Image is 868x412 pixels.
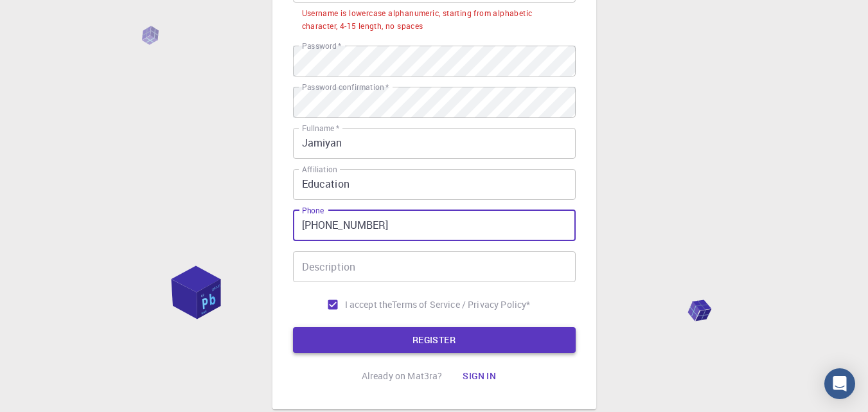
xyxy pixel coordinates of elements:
[452,363,506,389] button: Sign in
[302,164,337,175] label: Affiliation
[392,298,530,311] a: Terms of Service / Privacy Policy*
[392,298,530,311] p: Terms of Service / Privacy Policy *
[302,7,567,33] div: Username is lowercase alphanumeric, starting from alphabetic character, 4-15 length, no spaces
[345,298,393,311] span: I accept the
[824,368,855,399] div: Open Intercom Messenger
[302,205,324,216] label: Phone
[302,40,341,51] label: Password
[302,82,389,93] label: Password confirmation
[362,370,443,382] p: Already on Mat3ra?
[302,123,339,134] label: Fullname
[293,327,576,353] button: REGISTER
